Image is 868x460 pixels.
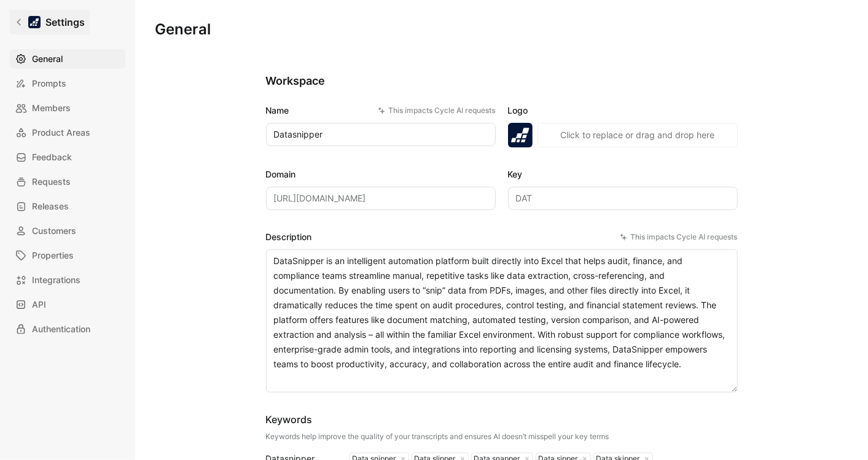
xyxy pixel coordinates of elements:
[10,98,125,118] a: Members
[266,230,738,244] label: Description
[508,123,533,147] img: logo
[538,123,738,147] button: Click to replace or drag and drop here
[10,10,90,34] a: Settings
[155,20,211,39] h1: General
[32,101,71,115] span: Members
[10,172,125,192] a: Requests
[32,76,66,91] span: Prompts
[32,199,69,214] span: Releases
[266,432,609,442] div: Keywords help improve the quality of your transcripts and ensures AI doesn’t misspell your key terms
[32,297,46,312] span: API
[10,270,125,290] a: Integrations
[266,187,496,210] input: Some placeholder
[32,174,71,189] span: Requests
[10,123,125,142] a: Product Areas
[10,295,125,314] a: API
[378,104,496,117] div: This impacts Cycle AI requests
[508,103,738,118] label: Logo
[508,167,738,182] label: Key
[32,125,90,140] span: Product Areas
[266,167,496,182] label: Domain
[32,322,90,337] span: Authentication
[266,103,496,118] label: Name
[10,246,125,265] a: Properties
[32,248,74,263] span: Properties
[32,52,63,66] span: General
[10,197,125,216] a: Releases
[10,319,125,339] a: Authentication
[45,15,85,29] h1: Settings
[10,147,125,167] a: Feedback
[10,49,125,69] a: General
[32,273,80,287] span: Integrations
[266,412,609,427] div: Keywords
[266,249,738,392] textarea: DataSnipper is an intelligent automation platform built directly into Excel that helps audit, fin...
[10,221,125,241] a: Customers
[32,150,72,165] span: Feedback
[266,74,738,88] h2: Workspace
[620,231,738,243] div: This impacts Cycle AI requests
[32,224,76,238] span: Customers
[10,74,125,93] a: Prompts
